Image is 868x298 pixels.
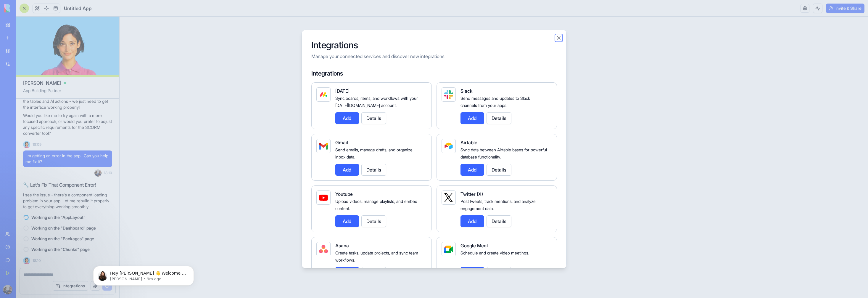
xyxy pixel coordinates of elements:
[311,53,557,60] p: Manage your connected services and discover new integrations
[487,164,511,176] button: Details
[361,215,386,227] button: Details
[335,88,350,94] span: [DATE]
[460,267,484,279] button: Add
[487,112,511,124] button: Details
[335,267,359,279] button: Add
[487,267,511,279] button: Details
[460,112,484,124] button: Add
[335,250,418,262] span: Create tasks, update projects, and sync team workflows.
[335,140,348,145] span: Gmail
[487,215,511,227] button: Details
[460,250,529,255] span: Schedule and create video meetings.
[335,243,349,249] span: Asana
[460,96,530,108] span: Send messages and updates to Slack channels from your apps.
[361,112,386,124] button: Details
[460,140,477,145] span: Airtable
[335,96,418,108] span: Sync boards, items, and workflows with your [DATE][DOMAIN_NAME] account.
[460,191,483,197] span: Twitter (X)
[335,199,417,211] span: Upload videos, manage playlists, and embed content.
[460,88,472,94] span: Slack
[361,267,386,279] button: Details
[361,164,386,176] button: Details
[460,243,488,249] span: Google Meet
[335,112,359,124] button: Add
[460,147,547,159] span: Sync data between Airtable bases for powerful database functionality.
[311,69,557,78] h4: Integrations
[460,199,536,211] span: Post tweets, track mentions, and analyze engagement data.
[335,191,353,197] span: Youtube
[460,164,484,176] button: Add
[335,164,359,176] button: Add
[84,254,203,295] iframe: Intercom notifications message
[335,147,413,159] span: Send emails, manage drafts, and organize inbox data.
[335,215,359,227] button: Add
[460,215,484,227] button: Add
[311,40,557,50] h2: Integrations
